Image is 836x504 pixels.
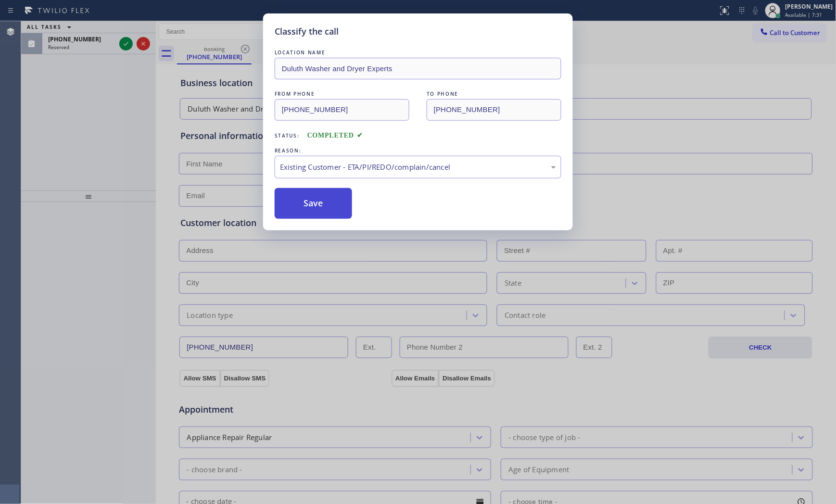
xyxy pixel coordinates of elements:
[280,162,556,173] div: Existing Customer - ETA/PI/REDO/complain/cancel
[307,132,363,139] span: COMPLETED
[275,146,561,156] div: REASON:
[275,132,300,139] span: Status:
[275,25,339,38] h5: Classify the call
[275,99,409,121] input: From phone
[275,89,409,99] div: FROM PHONE
[427,89,561,99] div: TO PHONE
[427,99,561,121] input: To phone
[275,188,352,219] button: Save
[275,48,561,58] div: LOCATION NAME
